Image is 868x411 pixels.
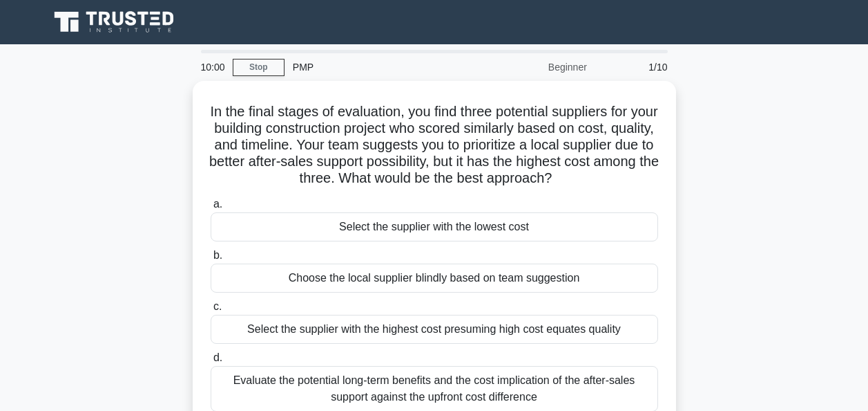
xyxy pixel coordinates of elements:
div: Select the supplier with the lowest cost [211,212,658,241]
div: Beginner [474,53,595,81]
span: c. [213,300,222,312]
div: 10:00 [193,53,233,81]
span: a. [213,198,222,210]
a: Stop [233,59,284,76]
h5: In the final stages of evaluation, you find three potential suppliers for your building construct... [209,103,659,188]
div: Select the supplier with the highest cost presuming high cost equates quality [211,315,658,344]
div: Choose the local supplier blindly based on team suggestion [211,264,658,293]
div: PMP [284,53,474,81]
div: 1/10 [595,53,676,81]
span: d. [213,351,222,363]
span: b. [213,249,222,261]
